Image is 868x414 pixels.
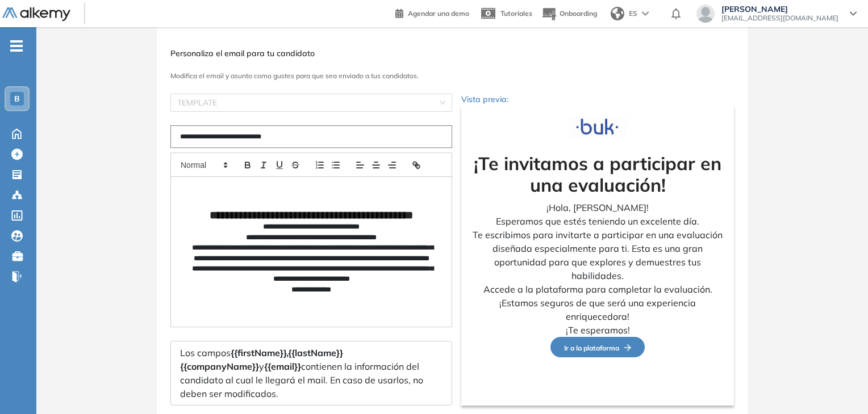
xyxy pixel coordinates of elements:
[629,9,637,19] span: ES
[264,361,301,372] span: {{email}}
[14,94,20,103] span: B
[474,152,721,196] strong: ¡Te invitamos a participar en una evaluación!
[461,94,734,105] p: Vista previa:
[231,347,288,358] span: {{firstName}},
[541,2,597,26] button: Onboarding
[569,115,626,139] img: Logo de la compañía
[170,341,452,405] div: Los campos y contienen la información del candidato al cual le llegará el mail. En caso de usarlo...
[408,9,469,18] span: Agendar una demo
[611,7,624,20] img: world
[721,14,838,23] span: [EMAIL_ADDRESS][DOMAIN_NAME]
[470,228,725,282] p: Te escribimos para invitarte a participar en una evaluación diseñada especialmente para ti. Esta ...
[470,323,725,337] p: ¡Te esperamos!
[619,344,631,351] img: Flecha
[470,201,725,214] p: ¡Hola, [PERSON_NAME]!
[470,214,725,228] p: Esperamos que estés teniendo un excelente día.
[564,344,631,352] span: Ir a la plataforma
[395,6,469,19] a: Agendar una demo
[721,5,838,14] span: [PERSON_NAME]
[560,9,597,18] span: Onboarding
[470,282,725,323] p: Accede a la plataforma para completar la evaluación. ¡Estamos seguros de que será una experiencia...
[170,49,734,58] h3: Personaliza el email para tu candidato
[10,45,23,47] i: -
[642,11,649,16] img: arrow
[2,7,70,22] img: Logo
[500,9,532,18] span: Tutoriales
[550,337,645,358] button: Ir a la plataformaFlecha
[288,347,343,358] span: {{lastName}}
[180,361,259,372] span: {{companyName}}
[170,72,734,80] h3: Modifica el email y asunto como gustes para que sea enviado a tus candidatos.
